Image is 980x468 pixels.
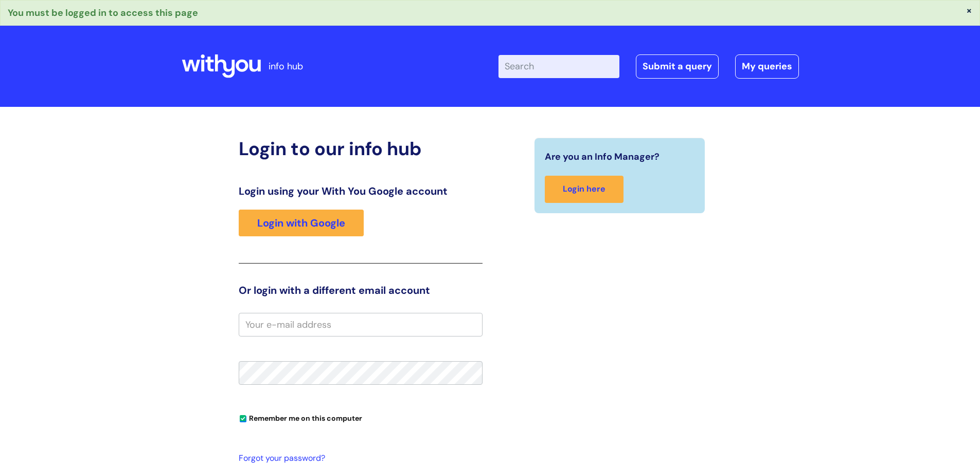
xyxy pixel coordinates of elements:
[239,210,364,236] a: Login with Google
[239,411,362,423] label: Remember me on this computer
[240,416,246,422] input: Remember me on this computer
[498,55,619,78] input: Search
[269,58,303,74] p: info hub
[239,284,483,296] h3: Or login with a different email account
[239,313,483,336] input: Your e-mail address
[735,54,799,78] a: My queries
[239,138,483,160] h2: Login to our info hub
[545,176,623,203] a: Login here
[239,185,483,197] h3: Login using your With You Google account
[239,451,477,466] a: Forgot your password?
[636,54,719,78] a: Submit a query
[966,6,972,15] button: ×
[545,148,660,165] span: Are you an Info Manager?
[239,409,483,426] div: You can uncheck this option if you're logging in from a shared device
